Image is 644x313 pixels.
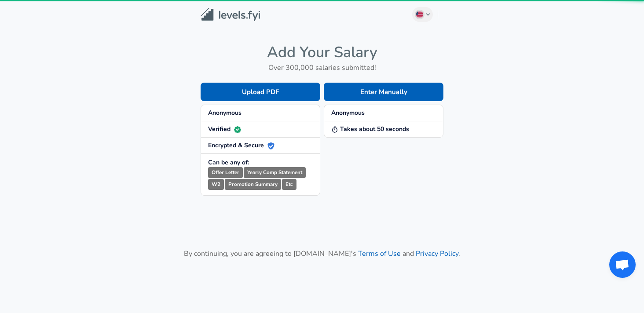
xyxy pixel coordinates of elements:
img: Levels.fyi [201,8,260,22]
h4: Add Your Salary [201,43,443,62]
small: Yearly Comp Statement [244,167,306,178]
small: Offer Letter [208,167,243,178]
strong: Verified [208,125,241,133]
button: Upload PDF [201,83,320,101]
img: English (US) [416,11,423,18]
small: W2 [208,179,224,190]
small: Etc [282,179,296,190]
strong: Anonymous [208,109,241,117]
a: Privacy Policy [416,249,458,258]
small: Promotion Summary [225,179,281,190]
div: Open chat [609,251,636,278]
strong: Can be any of: [208,158,249,167]
button: Enter Manually [324,83,443,101]
strong: Takes about 50 seconds [331,125,409,133]
button: English (US) [412,7,433,22]
strong: Encrypted & Secure [208,141,274,149]
a: Terms of Use [358,249,401,258]
h6: Over 300,000 salaries submitted! [201,62,443,74]
strong: Anonymous [331,109,365,117]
